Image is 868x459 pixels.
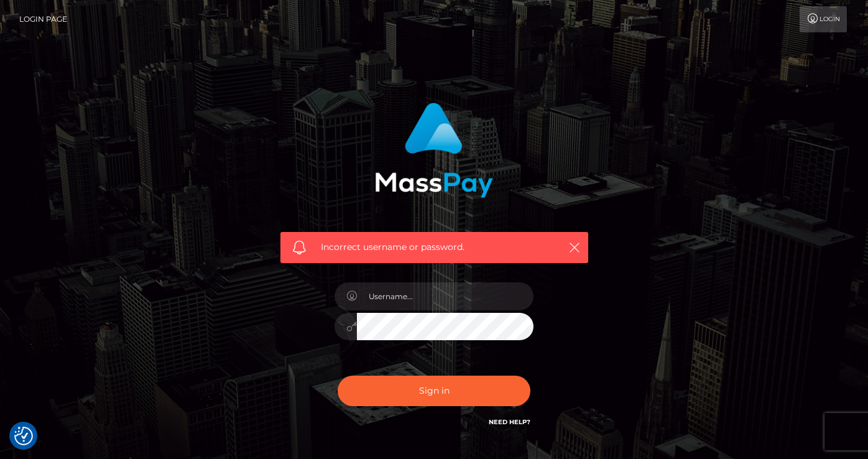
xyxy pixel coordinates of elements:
[19,6,67,32] a: Login Page
[357,282,533,310] input: Username...
[375,103,493,198] img: MassPay Login
[14,427,33,445] button: Consent Preferences
[489,418,530,426] a: Need Help?
[338,376,530,406] button: Sign in
[14,427,33,445] img: Revisit consent button
[800,6,847,32] a: Login
[321,241,548,254] span: Incorrect username or password.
